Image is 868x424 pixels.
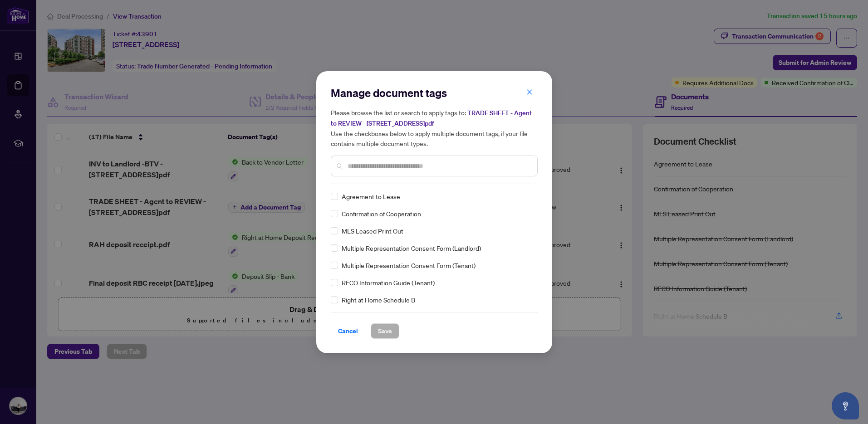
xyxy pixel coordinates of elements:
[342,278,435,288] span: RECO Information Guide (Tenant)
[331,109,532,127] span: TRADE SHEET - Agent to REVIEW - [STREET_ADDRESS]pdf
[331,107,538,148] h5: Please browse the list or search to apply tags to: Use the checkboxes below to apply multiple doc...
[342,295,415,305] span: Right at Home Schedule B
[832,392,859,419] button: Open asap
[331,323,365,339] button: Cancel
[342,260,476,270] span: Multiple Representation Consent Form (Tenant)
[331,86,538,100] h2: Manage document tags
[342,226,403,236] span: MLS Leased Print Out
[338,324,358,338] span: Cancel
[342,209,421,219] span: Confirmation of Cooperation
[342,243,481,253] span: Multiple Representation Consent Form (Landlord)
[526,89,533,95] span: close
[342,191,400,201] span: Agreement to Lease
[371,323,399,339] button: Save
